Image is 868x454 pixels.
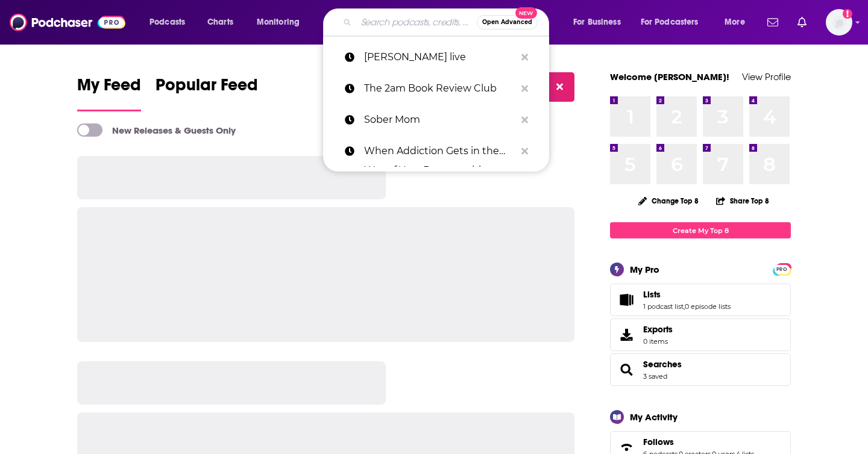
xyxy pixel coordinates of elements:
span: New [515,7,537,19]
a: My Feed [77,75,141,111]
span: For Podcasters [641,14,699,31]
span: Logged in as mkercher [826,9,852,36]
span: Searches [610,353,791,386]
a: Searches [614,361,638,378]
button: Change Top 8 [631,193,706,208]
span: Popular Feed [156,75,258,102]
span: , [684,302,685,311]
button: Show profile menu [826,9,852,36]
p: The 2am Book Review Club [364,73,515,104]
a: Sober Mom [323,104,549,135]
span: For Business [573,14,621,31]
a: Show notifications dropdown [793,12,811,33]
a: Exports [610,319,791,351]
p: chris fabry live [364,42,515,73]
button: Open AdvancedNew [477,15,538,30]
a: Charts [200,13,241,32]
a: Show notifications dropdown [763,12,783,33]
a: PRO [775,264,789,273]
svg: Add a profile image [843,9,852,19]
span: My Feed [77,75,141,102]
a: Popular Feed [156,75,258,111]
span: Charts [207,14,233,31]
span: Monitoring [257,14,300,31]
a: Create My Top 8 [610,222,791,238]
a: When Addiction Gets in the Way of Your Dreams with Author [PERSON_NAME] [323,135,549,167]
button: open menu [141,13,201,32]
input: Search podcasts, credits, & more... [356,13,477,32]
a: 0 episode lists [685,302,731,311]
span: Exports [643,324,673,335]
span: Open Advanced [482,19,532,25]
span: Exports [614,326,638,343]
div: Search podcasts, credits, & more... [335,8,561,36]
span: Podcasts [149,14,185,31]
span: More [725,14,745,31]
a: View Profile [742,71,791,82]
img: Podchaser - Follow, Share and Rate Podcasts [10,11,125,34]
div: My Activity [630,411,678,423]
button: open menu [565,13,636,32]
img: User Profile [826,9,852,36]
span: Lists [643,289,661,300]
span: Follows [643,437,674,447]
span: 0 items [643,337,673,346]
a: Follows [643,437,754,447]
a: Searches [643,359,682,370]
a: Lists [614,291,638,308]
div: My Pro [630,264,659,275]
button: open menu [248,13,315,32]
span: Lists [610,284,791,316]
a: 3 saved [643,372,667,381]
a: The 2am Book Review Club [323,73,549,104]
button: open menu [633,13,716,32]
a: 1 podcast list [643,302,684,311]
span: PRO [775,265,789,274]
button: Share Top 8 [715,189,770,213]
a: Lists [643,289,731,300]
a: [PERSON_NAME] live [323,42,549,73]
a: New Releases & Guests Only [77,123,236,137]
p: Sober Mom [364,104,515,135]
p: When Addiction Gets in the Way of Your Dreams with Author Jessica Guerrieri [364,135,515,167]
a: Welcome [PERSON_NAME]! [610,71,729,82]
button: open menu [716,13,760,32]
